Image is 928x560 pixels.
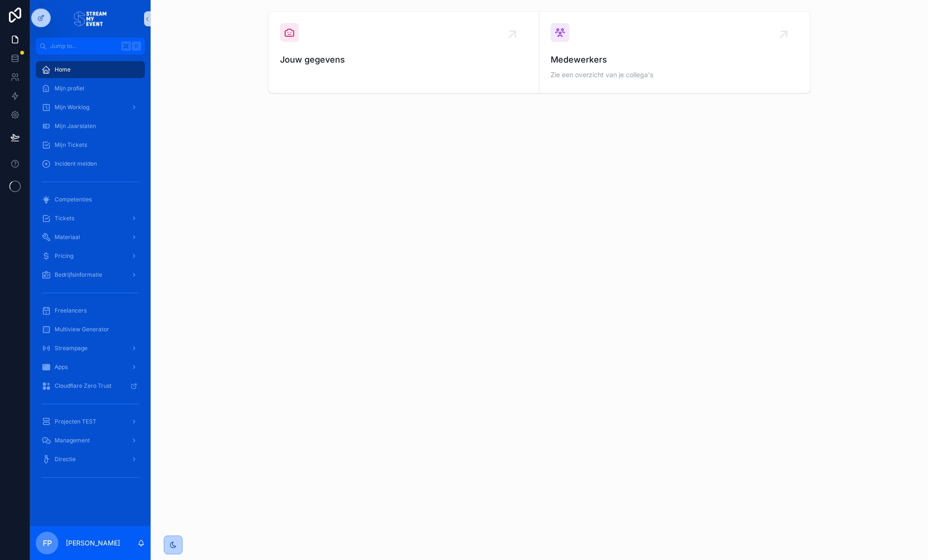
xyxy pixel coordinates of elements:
a: Cloudflare Zero Trust [36,377,145,394]
span: Jump to... [50,42,118,50]
a: Multiview Generator [36,321,145,338]
a: Streampage [36,340,145,357]
span: Apps [55,363,68,371]
span: Management [55,437,90,444]
a: Management [36,432,145,449]
span: FP [43,537,52,549]
span: Mijn Tickets [55,141,87,149]
span: Freelancers [55,307,87,314]
a: Home [36,61,145,78]
span: Streampage [55,344,88,352]
span: Directie [55,456,76,463]
span: Bedrijfsinformatie [55,271,102,279]
span: Multiview Generator [55,326,109,333]
span: Home [55,66,71,73]
span: Mijn Worklog [55,104,89,111]
span: Zie een overzicht van je collega's [551,70,799,80]
span: Medewerkers [551,53,799,66]
a: Jouw gegevens [269,12,539,93]
span: Competenties [55,196,92,203]
span: Projecten TEST [55,418,96,425]
button: Jump to...K [36,38,145,55]
a: Mijn Worklog [36,99,145,116]
a: Mijn Tickets [36,136,145,153]
div: scrollable content [30,55,151,497]
a: Directie [36,451,145,468]
span: Mijn Jaarstaten [55,122,96,130]
a: Incident melden [36,155,145,172]
a: Tickets [36,210,145,227]
span: Tickets [55,215,74,222]
a: Freelancers [36,302,145,319]
p: [PERSON_NAME] [66,538,120,548]
span: Mijn profiel [55,85,84,92]
span: Materiaal [55,233,80,241]
a: Competenties [36,191,145,208]
span: Pricing [55,252,73,260]
a: Pricing [36,248,145,264]
a: MedewerkersZie een overzicht van je collega's [539,12,810,93]
a: Bedrijfsinformatie [36,266,145,283]
a: Mijn profiel [36,80,145,97]
a: Materiaal [36,229,145,246]
a: Apps [36,359,145,376]
a: Mijn Jaarstaten [36,118,145,135]
span: Incident melden [55,160,97,168]
span: Jouw gegevens [280,53,528,66]
span: Cloudflare Zero Trust [55,382,112,390]
img: App logo [74,11,107,26]
span: K [133,42,140,50]
a: Projecten TEST [36,413,145,430]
